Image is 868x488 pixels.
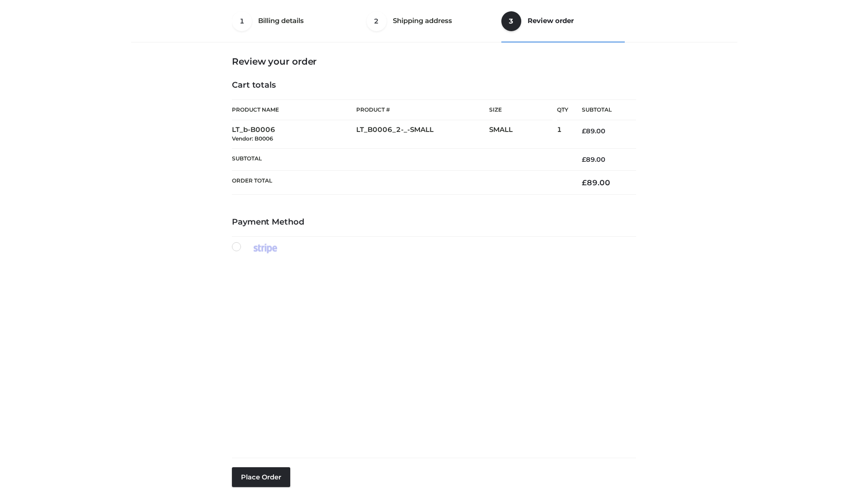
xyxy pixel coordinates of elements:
small: Vendor: B0006 [232,135,273,142]
th: Product # [356,99,489,120]
h3: Review your order [232,56,636,67]
h4: Payment Method [232,217,636,227]
td: LT_b-B0006 [232,120,356,149]
iframe: Secure payment input frame [230,252,634,450]
th: Qty [557,99,568,120]
th: Product Name [232,99,356,120]
span: £ [582,178,587,187]
button: Place order [232,467,290,487]
span: £ [582,155,586,164]
bdi: 89.00 [582,155,605,164]
h4: Cart totals [232,80,636,90]
td: LT_B0006_2-_-SMALL [356,120,489,149]
span: £ [582,127,586,135]
bdi: 89.00 [582,127,605,135]
th: Order Total [232,171,568,195]
th: Size [489,100,552,120]
th: Subtotal [568,100,636,120]
td: 1 [557,120,568,149]
td: SMALL [489,120,557,149]
th: Subtotal [232,148,568,170]
bdi: 89.00 [582,178,610,187]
